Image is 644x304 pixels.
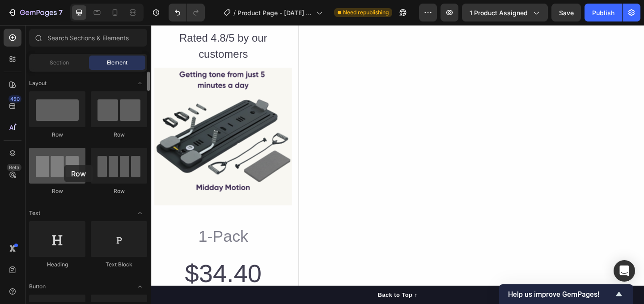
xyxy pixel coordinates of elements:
[343,9,389,17] span: Need republishing
[508,290,614,299] span: Help us improve GemPages!
[50,59,69,67] span: Section
[133,279,147,294] span: Toggle open
[133,76,147,90] span: Toggle open
[91,261,147,269] div: Text Block
[614,260,635,282] div: Open Intercom Messenger
[233,8,236,17] span: /
[4,249,153,292] h2: $34.40
[29,131,85,139] div: Row
[133,206,147,220] span: Toggle open
[8,95,21,103] div: 450
[7,164,21,171] div: Beta
[4,4,67,21] button: 7
[551,4,581,21] button: Save
[592,8,614,17] div: Publish
[169,4,205,21] div: Undo/Redo
[508,289,624,300] button: Show survey - Help us improve GemPages!
[107,59,127,67] span: Element
[29,29,147,47] input: Search Sections & Elements
[462,4,548,21] button: 1 product assigned
[237,8,313,17] span: Product Page - [DATE] 20:41:05
[470,8,528,17] span: 1 product assigned
[59,7,63,18] p: 7
[151,25,644,304] iframe: Design area
[29,79,47,87] span: Layout
[91,131,147,139] div: Row
[91,187,147,195] div: Row
[247,289,290,298] div: Back to Top ↑
[29,261,85,269] div: Heading
[29,187,85,195] div: Row
[585,4,622,21] button: Publish
[29,209,40,217] span: Text
[559,9,574,17] span: Save
[29,283,46,291] span: Button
